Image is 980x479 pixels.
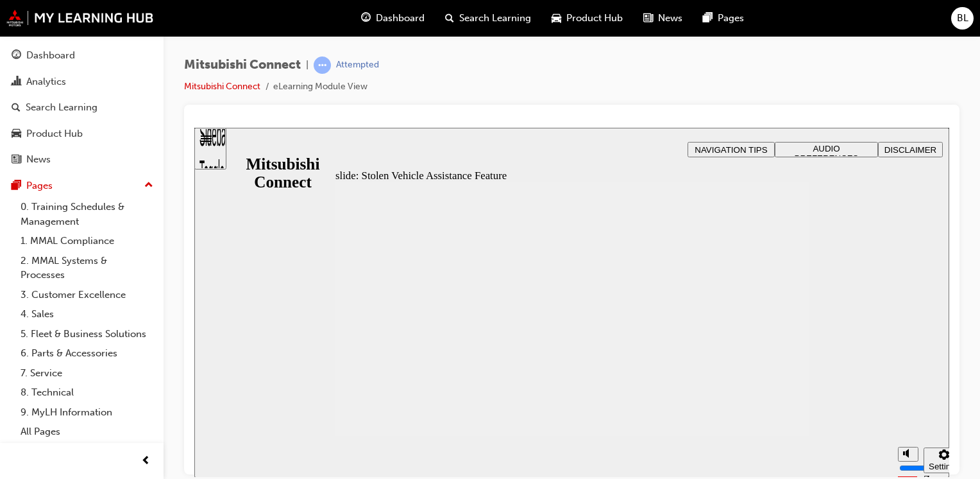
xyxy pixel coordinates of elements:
[336,59,379,71] div: Attempted
[376,11,425,26] span: Dashboard
[15,422,158,442] a: All Pages
[718,11,744,26] span: Pages
[697,308,748,350] div: misc controls
[5,122,158,146] a: Product Hub
[729,345,755,383] label: Zoom to fit
[306,58,308,73] span: |
[690,17,742,27] span: DISCLAIMER
[12,102,21,114] span: search-icon
[705,335,788,345] input: volume
[500,17,573,27] span: NAVIGATION TIPS
[552,10,561,26] span: car-icon
[15,324,158,344] a: 5. Fleet & Business Solutions
[5,70,158,94] a: Analytics
[5,174,158,198] button: Pages
[541,5,633,31] a: car-iconProduct Hub
[684,14,748,30] button: DISCLAIMER
[12,50,21,62] span: guage-icon
[15,383,158,403] a: 8. Technical
[12,154,21,166] span: news-icon
[693,5,754,31] a: pages-iconPages
[435,5,541,31] a: search-iconSearch Learning
[734,334,765,344] div: Settings
[633,5,693,31] a: news-iconNews
[5,44,158,67] a: Dashboard
[704,319,724,334] button: Mute (Ctrl+Alt+M)
[12,128,21,140] span: car-icon
[15,285,158,305] a: 3. Customer Excellence
[6,10,154,26] img: mmal
[12,76,21,88] span: chart-icon
[643,10,653,26] span: news-icon
[493,14,580,30] button: NAVIGATION TIPS
[459,11,531,26] span: Search Learning
[566,11,623,26] span: Product Hub
[15,344,158,363] a: 6. Parts & Accessories
[15,231,158,251] a: 1. MMAL Compliance
[184,81,260,92] a: Mitsubishi Connect
[26,179,53,193] div: Pages
[26,74,66,89] div: Analytics
[5,41,158,174] button: DashboardAnalyticsSearch LearningProduct HubNews
[957,11,968,26] span: BL
[445,10,454,26] span: search-icon
[314,57,331,74] span: learningRecordVerb_ATTEMPT-icon
[15,251,158,285] a: 2. MMAL Systems & Processes
[15,363,158,383] a: 7. Service
[5,148,158,171] a: News
[658,11,682,26] span: News
[703,10,713,26] span: pages-icon
[351,5,435,31] a: guage-iconDashboard
[600,16,664,35] span: AUDIO PREFERENCES
[580,14,684,30] button: AUDIO PREFERENCES
[26,48,75,63] div: Dashboard
[26,100,97,115] div: Search Learning
[15,304,158,324] a: 4. Sales
[12,180,21,192] span: pages-icon
[26,152,51,167] div: News
[144,177,153,194] span: up-icon
[273,80,367,94] li: eLearning Module View
[15,403,158,422] a: 9. MyLH Information
[5,96,158,119] a: Search Learning
[729,320,770,345] button: Settings
[361,10,371,26] span: guage-icon
[184,58,301,73] span: Mitsubishi Connect
[141,453,151,469] span: prev-icon
[26,126,83,141] div: Product Hub
[951,7,974,30] button: BL
[15,197,158,231] a: 0. Training Schedules & Management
